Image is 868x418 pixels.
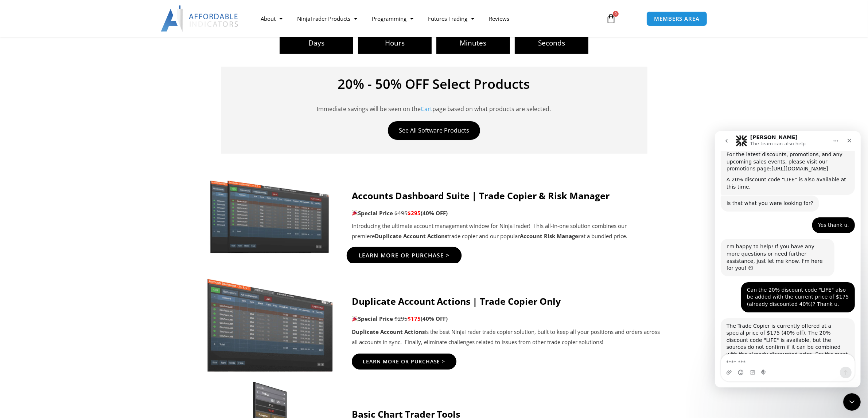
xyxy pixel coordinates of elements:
textarea: Message… [6,223,140,236]
a: Reviews [482,10,517,27]
button: Gif picker [35,238,40,244]
div: Solomon says… [6,108,140,151]
div: trav says… [6,86,140,108]
a: Cart [421,105,433,113]
strong: Account Risk Manager [520,232,581,240]
div: Is that what you were looking for? [6,64,104,80]
a: See All Software Products [388,121,480,140]
a: 0 [595,8,627,29]
a: NinjaTrader Products [290,10,365,27]
span: Seconds [515,40,588,47]
iframe: Intercom live chat [715,131,861,387]
b: (40% OFF) [421,209,448,217]
span: Days [280,40,353,47]
div: Yes thank u. [103,91,134,98]
iframe: Intercom live chat [843,393,861,411]
div: trav says… [6,151,140,187]
span: Minutes [436,40,510,47]
div: The Trade Copier is currently offered at a special price of $175 (40% off). The 20% discount code... [6,187,140,253]
div: I'm happy to help! If you have any more questions or need further assistance, just let me know. I... [12,112,114,141]
a: MEMBERS AREA [646,11,707,26]
a: [URL][DOMAIN_NAME] [57,35,113,40]
div: A 20% discount code "LIFE" is also available at this time. [12,45,134,59]
strong: Accounts Dashboard Suite | Trade Copier & Risk Manager [352,189,610,202]
span: $495 [394,209,408,217]
button: Upload attachment [11,238,17,244]
span: 0 [613,11,619,17]
span: Learn More Or Purchase > [363,359,445,364]
div: Solomon says… [6,187,140,254]
div: Can the 20% discount code "LIFE" also be added with the current price of $175 (already discounted... [26,151,140,181]
span: Hours [358,40,432,47]
a: Learn More Or Purchase > [352,354,456,370]
span: Learn More Or Purchase > [358,253,449,259]
strong: Special Price [352,209,393,217]
h4: Duplicate Account Actions | Trade Copier Only [352,296,662,307]
span: MEMBERS AREA [654,16,700,21]
img: LogoAI | Affordable Indicators – NinjaTrader [161,5,239,32]
div: Yes thank u. [97,86,140,102]
h4: 20% - 50% OFF Select Products [232,78,637,91]
p: Immediate savings will be seen on the page based on what products are selected. [232,94,637,114]
button: Emoji picker [23,238,29,244]
a: Learn More Or Purchase > [346,247,462,264]
div: Is that what you were looking for? [12,69,98,76]
img: 🎉 [352,210,358,216]
span: $175 [408,315,421,322]
div: I'm happy to help! If you have any more questions or need further assistance, just let me know. I... [6,108,120,145]
p: is the best NinjaTrader trade copier solution, built to keep all your positions and orders across... [352,327,662,347]
nav: Menu [253,10,598,27]
strong: Duplicate Account Actions [375,232,448,240]
button: Send a message… [125,236,137,247]
p: Introducing the ultimate account management window for NinjaTrader! This all-in-one solution comb... [352,221,662,241]
div: Solomon says… [6,64,140,86]
img: Screenshot 2024-11-20 151221 | Affordable Indicators – NinjaTrader [206,177,334,255]
img: 🎉 [352,316,358,322]
a: Programming [365,10,421,27]
span: $295 [394,315,408,322]
div: Can the 20% discount code "LIFE" also be added with the current price of $175 (already discounted... [32,155,134,177]
a: About [253,10,290,27]
strong: Special Price [352,315,393,322]
div: The Trade Copier is currently offered at a special price of $175 (40% off). The 20% discount code... [12,192,134,249]
img: Screenshot 2024-08-26 15414455555 | Affordable Indicators – NinjaTrader [206,271,334,372]
b: (40% OFF) [421,315,448,322]
strong: Duplicate Account Actions [352,328,425,335]
span: $295 [408,209,421,217]
div: For the latest discounts, promotions, and any upcoming sales events, please visit our promotions ... [12,20,134,42]
button: Start recording [46,238,52,244]
a: Futures Trading [421,10,482,27]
